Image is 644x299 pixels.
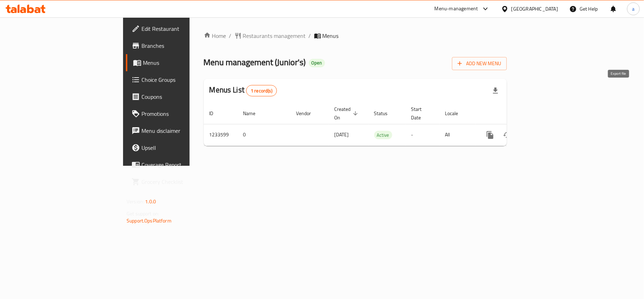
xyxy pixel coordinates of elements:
[482,126,499,143] button: more
[127,216,172,225] a: Support.OpsPlatform
[145,197,156,206] span: 1.0.0
[141,92,225,101] span: Coupons
[141,75,225,84] span: Choice Groups
[445,109,468,118] span: Locale
[209,109,223,118] span: ID
[141,177,225,186] span: Grocery Checklist
[126,20,231,37] a: Edit Restaurant
[452,57,507,70] button: Add New Menu
[143,58,225,67] span: Menus
[126,71,231,88] a: Choice Groups
[126,88,231,105] a: Coupons
[243,32,306,40] span: Restaurants management
[126,173,231,190] a: Grocery Checklist
[238,124,291,146] td: 0
[141,143,225,152] span: Upsell
[126,105,231,122] a: Promotions
[204,54,306,70] span: Menu management ( Junior's )
[632,5,634,13] span: a
[246,88,277,94] span: 1 record(s)
[411,105,431,122] span: Start Date
[296,109,320,118] span: Vendor
[126,54,231,71] a: Menus
[511,5,558,13] div: [GEOGRAPHIC_DATA]
[234,32,306,40] a: Restaurants management
[243,109,265,118] span: Name
[335,105,360,122] span: Created On
[435,5,478,13] div: Menu-management
[323,32,339,40] span: Menus
[126,139,231,156] a: Upsell
[309,32,311,40] li: /
[127,209,159,218] span: Get support on:
[309,60,325,66] span: Open
[246,85,277,96] div: Total records count
[374,131,392,139] div: Active
[335,130,349,139] span: [DATE]
[458,59,501,68] span: Add New Menu
[141,126,225,135] span: Menu disclaimer
[374,109,397,118] span: Status
[406,124,440,146] td: -
[141,24,225,33] span: Edit Restaurant
[126,156,231,173] a: Coverage Report
[204,103,555,146] table: enhanced table
[126,122,231,139] a: Menu disclaimer
[141,109,225,118] span: Promotions
[476,103,555,124] th: Actions
[127,197,144,206] span: Version:
[374,131,392,139] span: Active
[141,41,225,50] span: Branches
[204,32,507,40] nav: breadcrumb
[141,160,225,169] span: Coverage Report
[440,124,476,146] td: All
[126,37,231,54] a: Branches
[209,85,277,96] h2: Menus List
[309,59,325,67] div: Open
